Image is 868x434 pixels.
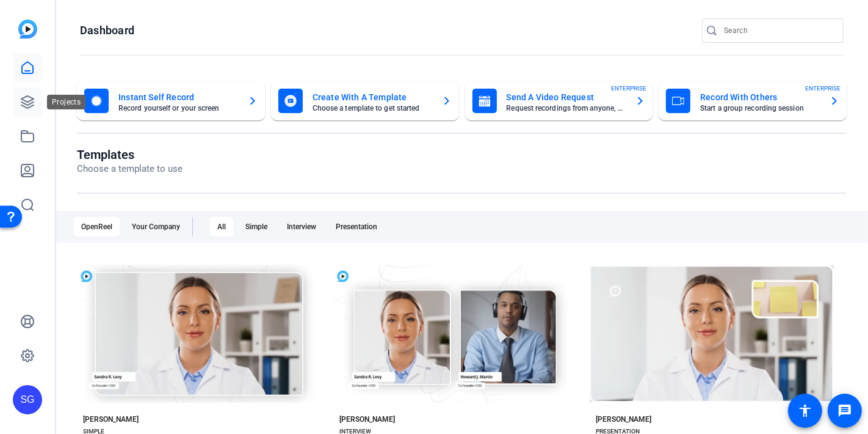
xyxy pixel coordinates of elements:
[280,217,324,237] div: Interview
[507,105,626,112] mat-card-subtitle: Request recordings from anyone, anywhere
[238,217,275,237] div: Simple
[805,84,841,93] span: ENTERPRISE
[837,403,852,418] mat-icon: message
[47,95,85,109] div: Projects
[313,90,432,105] mat-card-title: Create With A Template
[210,217,233,237] div: All
[611,84,646,93] span: ENTERPRISE
[125,217,187,237] div: Your Company
[77,162,183,176] p: Choose a template to use
[313,105,432,112] mat-card-subtitle: Choose a template to get started
[80,23,134,38] h1: Dashboard
[507,90,626,105] mat-card-title: Send A Video Request
[700,105,820,112] mat-card-subtitle: Start a group recording session
[118,105,238,112] mat-card-subtitle: Record yourself or your screen
[77,147,183,162] h1: Templates
[271,81,459,120] button: Create With A TemplateChoose a template to get started
[118,90,238,105] mat-card-title: Instant Self Record
[724,23,834,38] input: Search
[83,414,139,424] div: [PERSON_NAME]
[465,81,653,120] button: Send A Video RequestRequest recordings from anyone, anywhereENTERPRISE
[659,81,847,120] button: Record With OthersStart a group recording sessionENTERPRISE
[18,20,37,39] img: blue-gradient.svg
[74,217,120,237] div: OpenReel
[700,90,820,105] mat-card-title: Record With Others
[13,385,42,414] div: SG
[798,403,812,418] mat-icon: accessibility
[596,414,651,424] div: [PERSON_NAME]
[339,414,395,424] div: [PERSON_NAME]
[77,81,265,120] button: Instant Self RecordRecord yourself or your screen
[328,217,385,237] div: Presentation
